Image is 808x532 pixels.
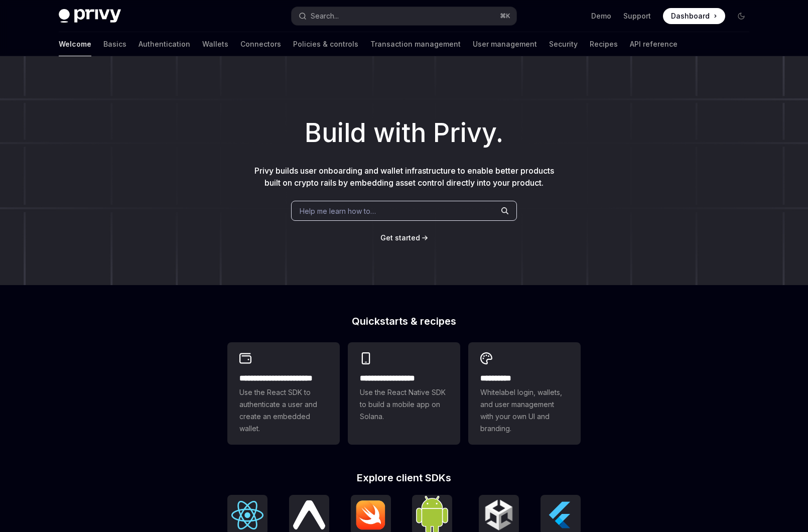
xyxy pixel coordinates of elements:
[239,386,328,435] span: Use the React SDK to authenticate a user and create an embedded wallet.
[671,11,710,21] span: Dashboard
[202,32,228,56] a: Wallets
[630,32,678,56] a: API reference
[733,8,749,24] button: Toggle dark mode
[623,11,651,21] a: Support
[663,8,725,24] a: Dashboard
[590,32,618,56] a: Recipes
[545,499,577,531] img: Flutter
[380,233,420,243] a: Get started
[139,32,190,56] a: Authentication
[360,386,448,423] span: Use the React Native SDK to build a mobile app on Solana.
[468,342,581,445] a: **** *****Whitelabel login, wallets, and user management with your own UI and branding.
[300,206,376,216] span: Help me learn how to…
[227,316,581,326] h2: Quickstarts & recipes
[483,499,515,531] img: Unity
[16,113,792,153] h1: Build with Privy.
[549,32,578,56] a: Security
[227,473,581,483] h2: Explore client SDKs
[59,9,121,23] img: dark logo
[355,500,387,530] img: iOS (Swift)
[370,32,461,56] a: Transaction management
[254,166,554,188] span: Privy builds user onboarding and wallet infrastructure to enable better products built on crypto ...
[231,501,263,529] img: React
[380,233,420,242] span: Get started
[311,10,339,22] div: Search...
[348,342,460,445] a: **** **** **** ***Use the React Native SDK to build a mobile app on Solana.
[293,500,325,529] img: React Native
[473,32,537,56] a: User management
[59,32,91,56] a: Welcome
[500,12,510,20] span: ⌘ K
[292,7,516,25] button: Open search
[591,11,611,21] a: Demo
[293,32,358,56] a: Policies & controls
[480,386,569,435] span: Whitelabel login, wallets, and user management with your own UI and branding.
[240,32,281,56] a: Connectors
[103,32,126,56] a: Basics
